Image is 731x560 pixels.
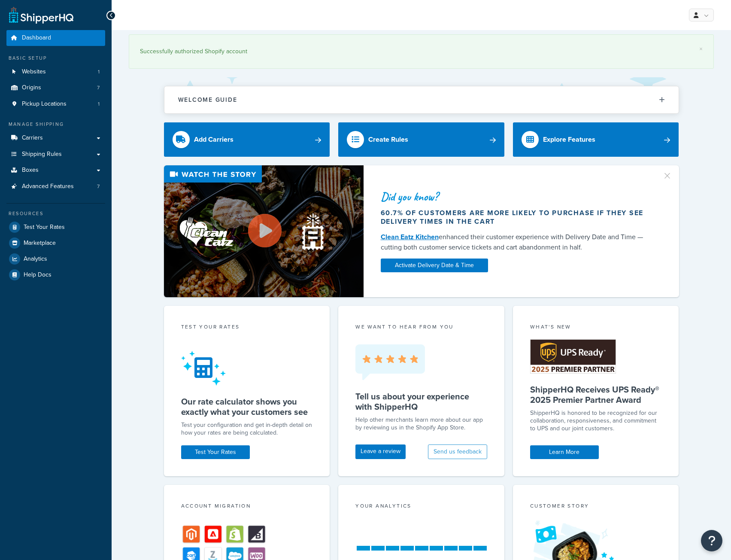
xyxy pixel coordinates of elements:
a: Test Your Rates [181,445,250,459]
a: Carriers [6,130,105,146]
div: Account Migration [181,502,313,512]
p: ShipperHQ is honored to be recognized for our collaboration, responsiveness, and commitment to UP... [530,409,662,432]
a: Leave a review [355,444,406,459]
span: 7 [97,183,100,190]
img: Video thumbnail [164,165,364,297]
span: Origins [22,84,41,91]
span: Dashboard [22,34,51,42]
a: Create Rules [338,122,504,157]
div: 60.7% of customers are more likely to purchase if they see delivery times in the cart [381,209,652,226]
span: Pickup Locations [22,100,67,108]
a: Dashboard [6,30,105,46]
div: Test your rates [181,323,313,333]
p: we want to hear from you [355,323,487,331]
li: Websites [6,64,105,80]
div: enhanced their customer experience with Delivery Date and Time — cutting both customer service ti... [381,232,652,253]
button: Send us feedback [428,444,487,459]
span: Marketplace [24,240,56,247]
span: Boxes [22,167,39,174]
span: 1 [98,100,100,108]
a: Activate Delivery Date & Time [381,259,488,272]
a: Origins7 [6,80,105,96]
p: Help other merchants learn more about our app by reviewing us in the Shopify App Store. [355,416,487,432]
a: Shipping Rules [6,146,105,162]
a: Boxes [6,162,105,178]
h5: Our rate calculator shows you exactly what your customers see [181,396,313,417]
a: Clean Eatz Kitchen [381,232,439,242]
span: Advanced Features [22,183,74,190]
h5: Tell us about your experience with ShipperHQ [355,391,487,412]
a: Marketplace [6,235,105,251]
a: Test Your Rates [6,219,105,235]
a: × [699,46,703,52]
span: Analytics [24,256,47,263]
span: Help Docs [24,271,52,279]
a: Websites1 [6,64,105,80]
div: What's New [530,323,662,333]
div: Create Rules [368,134,408,146]
span: Carriers [22,134,43,142]
div: Did you know? [381,191,652,203]
h2: Welcome Guide [178,97,237,103]
div: Customer Story [530,502,662,512]
div: Add Carriers [194,134,234,146]
button: Open Resource Center [701,530,722,551]
span: Shipping Rules [22,151,62,158]
button: Welcome Guide [164,86,679,113]
a: Explore Features [513,122,679,157]
div: Successfully authorized Shopify account [140,46,703,58]
div: Test your configuration and get in-depth detail on how your rates are being calculated. [181,421,313,437]
li: Advanced Features [6,179,105,195]
h5: ShipperHQ Receives UPS Ready® 2025 Premier Partner Award [530,384,662,405]
a: Advanced Features7 [6,179,105,195]
span: Websites [22,68,46,76]
a: Help Docs [6,267,105,283]
span: 1 [98,68,100,76]
a: Learn More [530,445,599,459]
span: 7 [97,84,100,91]
a: Analytics [6,251,105,267]
div: Your Analytics [355,502,487,512]
div: Manage Shipping [6,121,105,128]
div: Resources [6,210,105,217]
li: Origins [6,80,105,96]
div: Basic Setup [6,55,105,62]
a: Pickup Locations1 [6,96,105,112]
a: Add Carriers [164,122,330,157]
div: Explore Features [543,134,595,146]
li: Pickup Locations [6,96,105,112]
span: Test Your Rates [24,224,65,231]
